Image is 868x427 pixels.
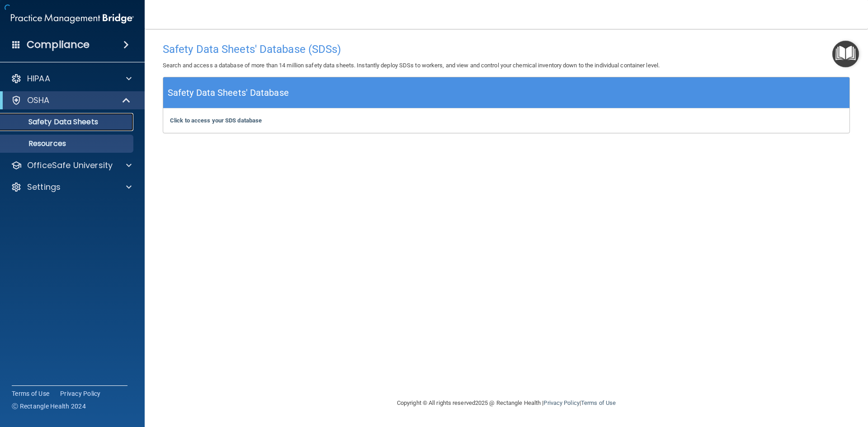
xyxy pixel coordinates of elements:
[163,60,850,71] p: Search and access a database of more than 14 million safety data sheets. Instantly deploy SDSs to...
[27,95,50,106] p: OSHA
[11,73,132,84] a: HIPAA
[11,160,132,171] a: OfficeSafe University
[11,9,134,28] img: PMB logo
[170,117,262,124] a: Click to access your SDS database
[712,363,857,399] iframe: Drift Widget Chat Controller
[341,389,671,418] div: Copyright © All rights reserved 2025 @ Rectangle Health | |
[168,85,289,101] h5: Safety Data Sheets' Database
[832,41,859,67] button: Open Resource Center
[163,43,850,55] h4: Safety Data Sheets' Database (SDSs)
[11,95,131,106] a: OSHA
[27,182,61,192] p: Settings
[27,38,90,51] h4: Compliance
[581,399,616,406] a: Terms of Use
[6,139,129,148] p: Resources
[12,389,49,398] a: Terms of Use
[27,73,50,84] p: HIPAA
[12,402,86,411] span: Ⓒ Rectangle Health 2024
[60,389,101,398] a: Privacy Policy
[543,399,579,406] a: Privacy Policy
[11,182,132,192] a: Settings
[27,160,113,171] p: OfficeSafe University
[6,117,129,127] p: Safety Data Sheets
